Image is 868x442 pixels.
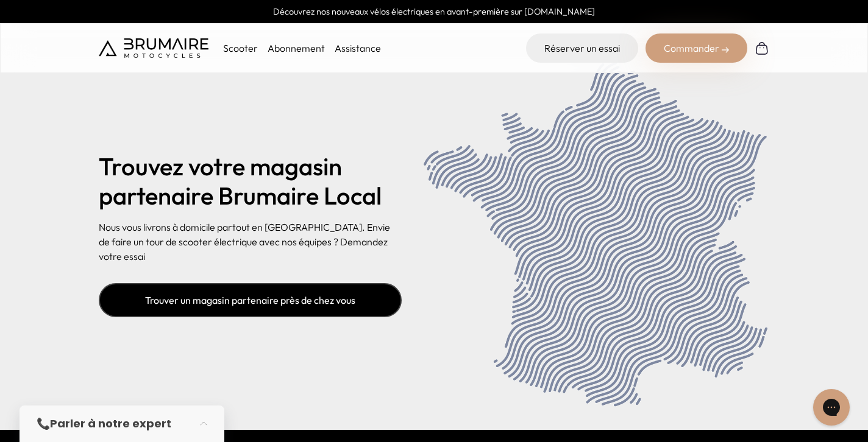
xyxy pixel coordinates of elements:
p: Nous vous livrons à domicile partout en [GEOGRAPHIC_DATA]. Envie de faire un tour de scooter élec... [99,220,402,264]
img: right-arrow-2.png [722,46,729,54]
img: Brumaire Motocycles [99,38,208,58]
a: Abonnement [268,42,325,54]
img: scooter électrique - Brumaire [421,58,769,410]
iframe: Gorgias live chat messenger [807,385,856,430]
a: Réserver un essai [526,33,638,63]
h2: Trouvez votre magasin partenaire Brumaire Local [99,152,402,210]
a: Trouver un magasin partenaire près de chez vous [99,283,402,317]
div: Commander [646,33,747,63]
a: Assistance [335,42,381,54]
img: Panier [755,41,769,55]
p: Scooter [223,41,258,55]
